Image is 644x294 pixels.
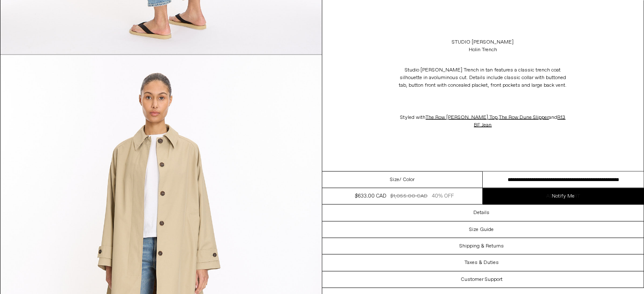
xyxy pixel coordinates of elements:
[390,176,399,183] span: Size
[398,62,567,93] p: Studio [PERSON_NAME] Trench in tan features a classic trench coat silhouette in a
[459,243,504,249] h3: Shipping & Returns
[469,46,497,53] div: Holin Trench
[473,209,489,215] h3: Details
[469,226,494,232] h3: Size Guide
[399,74,567,88] span: voluminous cut. Details include classic collar with buttoned tab, button front with concealed pla...
[390,192,427,200] div: $1,055.00 CAD
[461,276,503,282] h3: Customer Support
[499,114,549,121] a: The Row Dune Slipper
[355,192,386,200] div: $633.00 CAD
[483,188,644,204] a: Notify Me
[400,114,565,128] span: Styled with , and
[399,176,415,183] span: / Color
[432,192,454,200] div: 40% OFF
[452,38,514,46] a: Studio [PERSON_NAME]
[426,114,498,121] a: The Row [PERSON_NAME] Top
[464,259,499,265] h3: Taxes & Duties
